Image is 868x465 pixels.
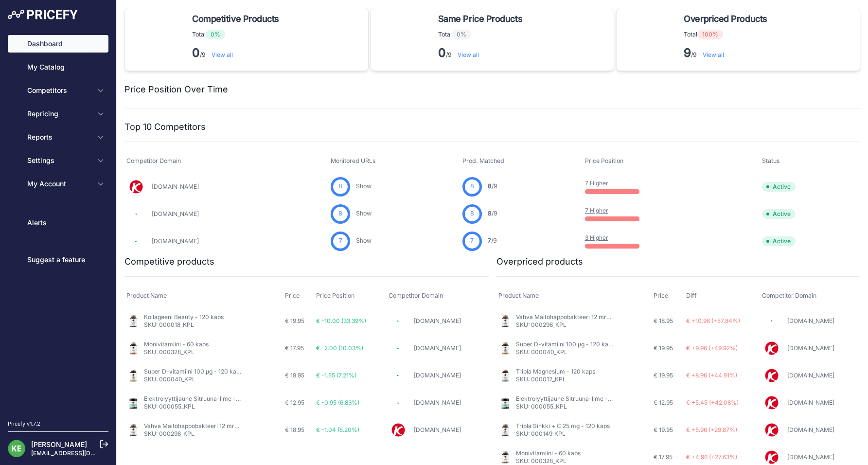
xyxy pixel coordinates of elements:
[697,30,723,39] span: 100%
[8,128,108,146] button: Reports
[356,210,372,217] a: Show
[462,157,504,164] span: Prod. Matched
[787,399,834,406] a: [DOMAIN_NAME]
[414,344,461,352] a: [DOMAIN_NAME]
[585,157,623,164] span: Price Position
[516,457,581,465] p: SKU: 000328_KPL
[414,426,461,433] a: [DOMAIN_NAME]
[8,152,108,169] button: Settings
[144,340,209,348] a: Monivitamiini - 60 kaps
[686,317,740,324] span: € +10.96 (+57.84%)
[212,51,233,58] a: View all
[452,30,471,39] span: 0%
[152,210,199,217] a: [DOMAIN_NAME]
[27,179,91,189] span: My Account
[8,58,108,76] a: My Catalog
[316,372,356,379] span: € -1.55 (7.21%)
[8,251,108,268] a: Suggest a feature
[585,207,608,214] a: 7 Higher
[124,83,228,96] h2: Price Position Over Time
[27,156,91,165] span: Settings
[686,426,737,433] span: € +5.96 (+29.87%)
[316,292,354,299] span: Price Position
[8,105,108,123] button: Repricing
[654,453,673,461] span: € 17.95
[285,317,304,324] span: € 19.95
[516,430,610,438] p: SKU: 000149_KPL
[126,157,181,164] span: Competitor Domain
[516,395,624,402] a: Elektrolyyttijauhe Sitruuna-lime - 120 g
[438,30,526,39] p: Total
[331,157,376,164] span: Monitored URLs
[316,317,366,324] span: € -10.00 (33.39%)
[339,236,342,246] span: 7
[438,45,526,61] p: /9
[144,403,241,411] p: SKU: 000055_KPL
[414,372,461,379] a: [DOMAIN_NAME]
[516,376,595,383] p: SKU: 000012_KPL
[498,292,539,299] span: Product Name
[488,210,497,217] a: 8/9
[144,313,224,321] a: Kollageeni Beauty - 120 kaps
[654,292,668,299] span: Price
[285,292,300,299] span: Price
[8,214,108,232] a: Alerts
[516,321,613,329] p: SKU: 000298_KPL
[438,46,446,60] strong: 0
[654,426,673,433] span: € 19.95
[686,372,737,379] span: € +8.96 (+44.91%)
[516,403,613,411] p: SKU: 000055_KPL
[654,372,673,379] span: € 19.95
[458,51,479,58] a: View all
[787,344,834,352] a: [DOMAIN_NAME]
[654,399,673,406] span: € 12.95
[124,255,214,268] h2: Competitive products
[787,317,834,324] a: [DOMAIN_NAME]
[762,292,816,299] span: Competitor Domain
[356,182,372,190] a: Show
[684,30,771,39] p: Total
[356,237,372,244] a: Show
[144,422,267,429] a: Vahva Maitohappobakteeri 12 mrd. - 60 kaps
[684,46,691,60] strong: 9
[438,12,522,26] span: Same Price Products
[285,372,304,379] span: € 19.95
[654,317,673,324] span: € 18.95
[488,182,497,190] a: 8/9
[488,237,497,244] a: 7/9
[762,182,796,192] span: Active
[27,109,91,119] span: Repricing
[338,209,342,218] span: 8
[124,120,206,134] h2: Top 10 Competitors
[285,344,304,352] span: € 17.95
[389,292,443,299] span: Competitor Domain
[144,321,224,329] p: SKU: 000018_KPL
[762,209,796,219] span: Active
[152,237,199,245] a: [DOMAIN_NAME]
[316,344,363,352] span: € -2.00 (10.03%)
[684,45,771,61] p: /9
[8,35,108,408] nav: Sidebar
[192,45,283,61] p: /9
[516,340,615,348] a: Super D-vitamiini 100 μg - 120 kaps
[488,182,492,190] span: 8
[684,12,767,26] span: Overpriced Products
[414,317,461,324] a: [DOMAIN_NAME]
[316,399,359,406] span: € -0.95 (6.83%)
[762,157,780,164] span: Status
[192,12,279,26] span: Competitive Products
[144,395,252,402] a: Elektrolyyttijauhe Sitruuna-lime - 120 g
[654,344,673,352] span: € 19.95
[516,313,639,321] a: Vahva Maitohappobakteeri 12 mrd. - 60 kaps
[703,51,724,58] a: View all
[144,348,209,356] p: SKU: 000328_KPL
[787,426,834,433] a: [DOMAIN_NAME]
[470,236,474,246] span: 7
[152,183,199,190] a: [DOMAIN_NAME]
[8,420,40,428] div: Pricefy v1.7.2
[686,453,737,461] span: € +4.96 (+27.63%)
[470,209,474,218] span: 8
[488,210,492,217] span: 8
[762,236,796,246] span: Active
[496,255,583,268] h2: Overpriced products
